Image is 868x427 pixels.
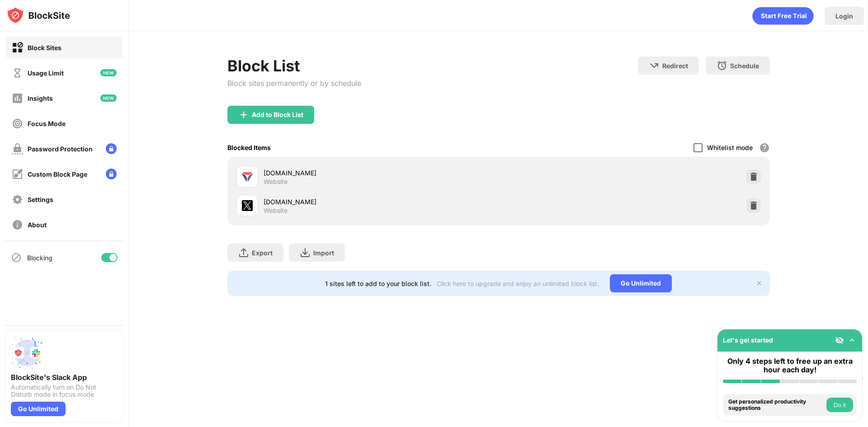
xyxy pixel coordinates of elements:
[227,79,361,88] div: Block sites permanently or by schedule
[28,120,66,127] div: Focus Mode
[28,145,93,153] div: Password Protection
[100,69,117,76] img: new-icon.svg
[848,336,857,345] img: omni-setup-toggle.svg
[264,178,288,186] div: Website
[437,280,599,287] div: Click here to upgrade and enjoy an unlimited block list.
[752,7,814,25] div: animation
[826,398,853,412] button: Do it
[12,169,23,180] img: customize-block-page-off.svg
[252,249,273,257] div: Export
[242,171,253,182] img: favicons
[730,62,759,70] div: Schedule
[11,373,118,382] div: BlockSite's Slack App
[11,384,118,398] div: Automatically turn on Do Not Disturb mode in focus mode
[28,170,87,178] div: Custom Block Page
[11,337,43,369] img: push-slack.svg
[835,336,844,345] img: eye-not-visible.svg
[227,56,361,75] div: Block List
[835,12,853,20] div: Login
[313,249,334,257] div: Import
[6,6,70,24] img: logo-blocksite.svg
[242,200,253,211] img: favicons
[11,252,22,263] img: blocking-icon.svg
[227,144,271,151] div: Blocked Items
[264,168,499,178] div: [DOMAIN_NAME]
[12,219,23,230] img: about-off.svg
[28,44,61,52] div: Block Sites
[27,254,52,262] div: Blocking
[264,197,499,206] div: [DOMAIN_NAME]
[28,69,64,77] div: Usage Limit
[723,357,857,374] div: Only 4 steps left to free up an extra hour each day!
[28,94,53,102] div: Insights
[12,42,23,53] img: block-on.svg
[755,280,763,287] img: x-button.svg
[12,118,23,129] img: focus-off.svg
[106,169,117,179] img: lock-menu.svg
[28,196,53,203] div: Settings
[264,206,288,215] div: Website
[12,143,23,155] img: password-protection-off.svg
[12,194,23,205] img: settings-off.svg
[325,280,431,287] div: 1 sites left to add to your block list.
[252,111,303,118] div: Add to Block List
[106,143,117,154] img: lock-menu.svg
[610,274,672,292] div: Go Unlimited
[707,144,753,151] div: Whitelist mode
[728,399,824,412] div: Get personalized productivity suggestions
[100,94,117,102] img: new-icon.svg
[28,221,47,229] div: About
[12,93,23,104] img: insights-off.svg
[11,402,66,416] div: Go Unlimited
[662,62,688,70] div: Redirect
[12,67,23,79] img: time-usage-off.svg
[723,336,773,344] div: Let's get started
